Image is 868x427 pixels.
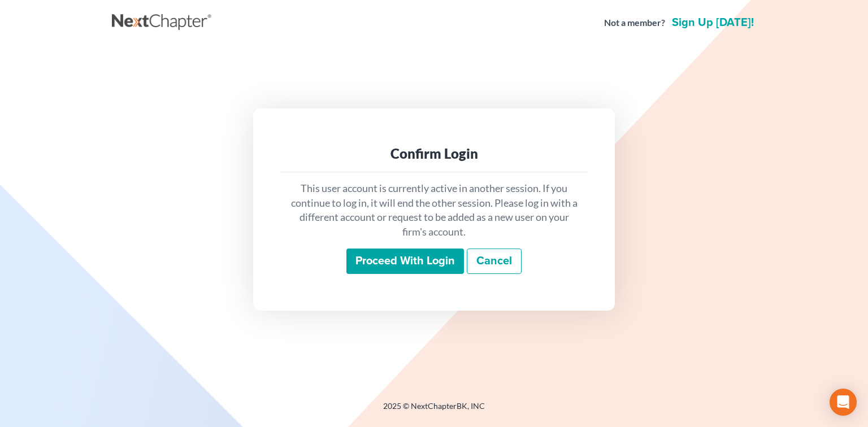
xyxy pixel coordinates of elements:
input: Proceed with login [346,249,464,274]
div: Confirm Login [289,145,579,163]
div: Open Intercom Messenger [830,389,857,416]
a: Cancel [467,249,522,274]
strong: Not a member? [604,16,665,29]
a: Sign up [DATE]! [670,17,756,28]
p: This user account is currently active in another session. If you continue to log in, it will end ... [289,181,579,239]
div: 2025 © NextChapterBK, INC [112,400,756,421]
